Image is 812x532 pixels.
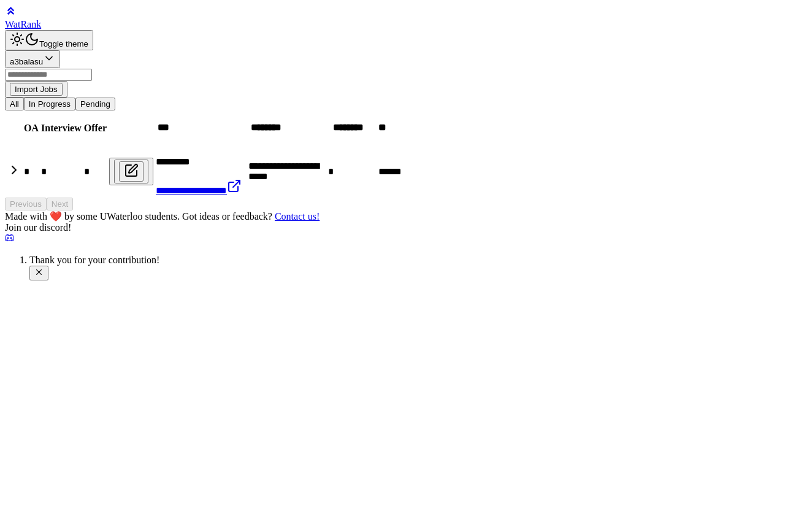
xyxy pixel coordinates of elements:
button: Previous [5,198,47,210]
button: Import Jobs [10,83,63,96]
button: Next [47,198,73,210]
div: Notifications (F8) [5,255,807,280]
span: a3balasu [10,57,43,66]
div: Thank you for your contribution! [29,255,807,266]
button: Pending [75,98,115,110]
p: Interview [41,123,82,134]
button: All [5,98,24,110]
button: In Progress [24,98,75,110]
a: WatRank [5,5,807,30]
div: Wat [5,19,807,30]
span: Rank [20,19,41,29]
a: Contact us! [275,211,320,222]
p: Offer [84,123,107,134]
p: OA [24,123,39,134]
button: Toggle theme [5,30,93,50]
span: Made with ❤️ by some UWaterloo students. Got ideas or feedback? [5,211,320,222]
div: Join our discord! [5,222,807,233]
span: Toggle theme [39,39,88,48]
button: a3balasu [5,50,60,68]
button: Import Jobs [5,81,67,98]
